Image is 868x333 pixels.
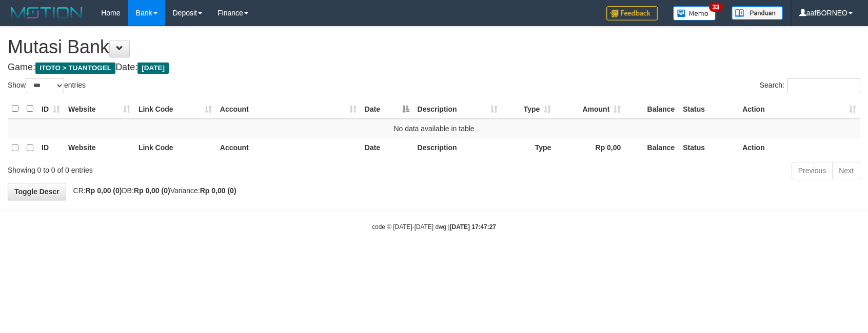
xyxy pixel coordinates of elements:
[625,99,679,119] th: Balance
[787,78,860,93] input: Search:
[361,99,413,119] th: Date: activate to sort column descending
[134,138,216,158] th: Link Code
[37,138,64,158] th: ID
[35,63,115,74] span: ITOTO > TUANTOGEL
[606,6,658,20] img: Feedback.jpg
[709,3,723,12] span: 33
[8,161,354,175] div: Showing 0 to 0 of 0 entries
[68,186,236,195] span: CR: DB: Variance:
[8,119,860,138] td: No data available in table
[738,99,860,119] th: Action: activate to sort column ascending
[738,138,860,158] th: Action
[8,5,86,20] img: MOTION_logo.png
[26,78,64,93] select: Showentries
[502,138,555,158] th: Type
[134,186,170,195] strong: Rp 0,00 (0)
[372,223,496,231] small: code © [DATE]-[DATE] dwg |
[8,183,66,200] a: Toggle Descr
[413,99,502,119] th: Description: activate to sort column ascending
[8,37,860,57] h1: Mutasi Bank
[8,63,860,73] h4: Game: Date:
[732,6,783,20] img: panduan.png
[832,162,860,179] a: Next
[361,138,413,158] th: Date
[679,138,738,158] th: Status
[137,63,169,74] span: [DATE]
[8,78,86,93] label: Show entries
[64,99,134,119] th: Website: activate to sort column ascending
[216,99,361,119] th: Account: activate to sort column ascending
[134,99,216,119] th: Link Code: activate to sort column ascending
[792,162,833,179] a: Previous
[64,138,134,158] th: Website
[413,138,502,158] th: Description
[450,223,496,231] strong: [DATE] 17:47:27
[200,186,236,195] strong: Rp 0,00 (0)
[216,138,361,158] th: Account
[555,138,625,158] th: Rp 0,00
[86,186,122,195] strong: Rp 0,00 (0)
[673,6,716,20] img: Button%20Memo.svg
[502,99,555,119] th: Type: activate to sort column ascending
[679,99,738,119] th: Status
[37,99,64,119] th: ID: activate to sort column ascending
[625,138,679,158] th: Balance
[555,99,625,119] th: Amount: activate to sort column ascending
[760,78,860,93] label: Search:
